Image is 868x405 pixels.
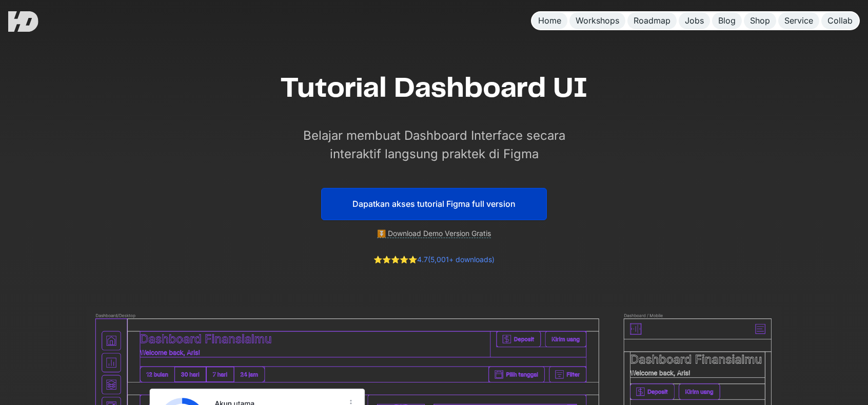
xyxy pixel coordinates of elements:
p: Belajar membuat Dashboard Interface secara interaktif langsung praktek di Figma [290,126,578,163]
a: Shop [744,12,776,29]
div: Collab [827,15,853,26]
div: Workshops [576,15,619,26]
a: ⏬ Download Demo Version Gratis [377,229,491,238]
div: Home [538,15,561,26]
a: Jobs [679,12,710,29]
a: Service [778,12,819,29]
div: Blog [718,15,736,26]
div: Service [784,15,813,26]
a: Dapatkan akses tutorial Figma full version [321,188,547,220]
a: ⭐️⭐️⭐️⭐️⭐️ [373,255,417,264]
div: Roadmap [634,15,670,26]
div: Shop [750,15,770,26]
a: Collab [821,12,859,29]
a: (5,001+ downloads) [428,255,495,264]
a: Roadmap [627,12,677,29]
div: Jobs [685,15,704,26]
div: 4.7 [373,254,495,265]
a: Home [532,12,567,29]
a: Workshops [569,12,625,29]
h1: Tutorial Dashboard UI [280,72,588,106]
a: Blog [712,12,742,29]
